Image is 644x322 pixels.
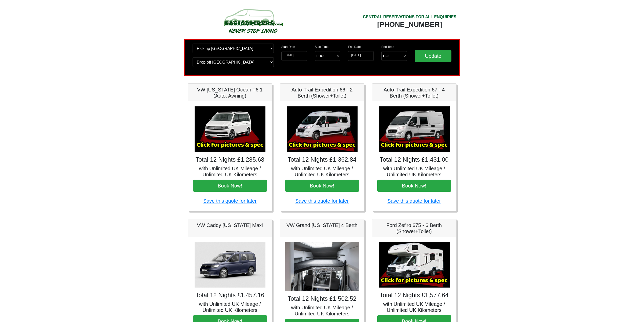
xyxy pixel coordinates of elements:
[348,51,374,61] input: Return Date
[363,20,456,29] div: [PHONE_NUMBER]
[377,156,451,163] h4: Total 12 Nights £1,431.00
[285,165,359,178] h5: with Unlimited UK Mileage / Unlimited UK Kilometers
[295,198,349,204] a: Save this quote for later
[377,87,451,99] h5: Auto-Trail Expedition 67 - 4 Berth (Shower+Toilet)
[193,180,267,192] button: Book Now!
[193,301,267,313] h5: with Unlimited UK Mileage / Unlimited UK Kilometers
[285,156,359,163] h4: Total 12 Nights £1,362.84
[363,14,456,20] div: CENTRAL RESERVATIONS FOR ALL ENQUIRIES
[285,305,359,317] h5: with Unlimited UK Mileage / Unlimited UK Kilometers
[377,165,451,178] h5: with Unlimited UK Mileage / Unlimited UK Kilometers
[193,87,267,99] h5: VW [US_STATE] Ocean T6.1 (Auto, Awning)
[315,45,329,49] label: Start Time
[195,106,265,152] img: VW California Ocean T6.1 (Auto, Awning)
[287,106,358,152] img: Auto-Trail Expedition 66 - 2 Berth (Shower+Toilet)
[193,156,267,163] h4: Total 12 Nights £1,285.68
[205,7,301,35] img: campers-checkout-logo.png
[281,45,295,49] label: Start Date
[377,292,451,299] h4: Total 12 Nights £1,577.64
[387,198,441,204] a: Save this quote for later
[195,242,265,288] img: VW Caddy California Maxi
[193,222,267,228] h5: VW Caddy [US_STATE] Maxi
[348,45,361,49] label: End Date
[285,242,359,291] img: VW Grand California 4 Berth
[377,301,451,313] h5: with Unlimited UK Mileage / Unlimited UK Kilometers
[203,198,257,204] a: Save this quote for later
[285,87,359,99] h5: Auto-Trail Expedition 66 - 2 Berth (Shower+Toilet)
[381,45,394,49] label: End Time
[281,51,307,61] input: Start Date
[377,222,451,234] h5: Ford Zefiro 675 - 6 Berth (Shower+Toilet)
[379,242,450,288] img: Ford Zefiro 675 - 6 Berth (Shower+Toilet)
[377,180,451,192] button: Book Now!
[285,295,359,302] h4: Total 12 Nights £1,502.52
[379,106,450,152] img: Auto-Trail Expedition 67 - 4 Berth (Shower+Toilet)
[415,50,452,62] input: Update
[285,222,359,228] h5: VW Grand [US_STATE] 4 Berth
[193,292,267,299] h4: Total 12 Nights £1,457.16
[193,165,267,178] h5: with Unlimited UK Mileage / Unlimited UK Kilometers
[285,180,359,192] button: Book Now!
